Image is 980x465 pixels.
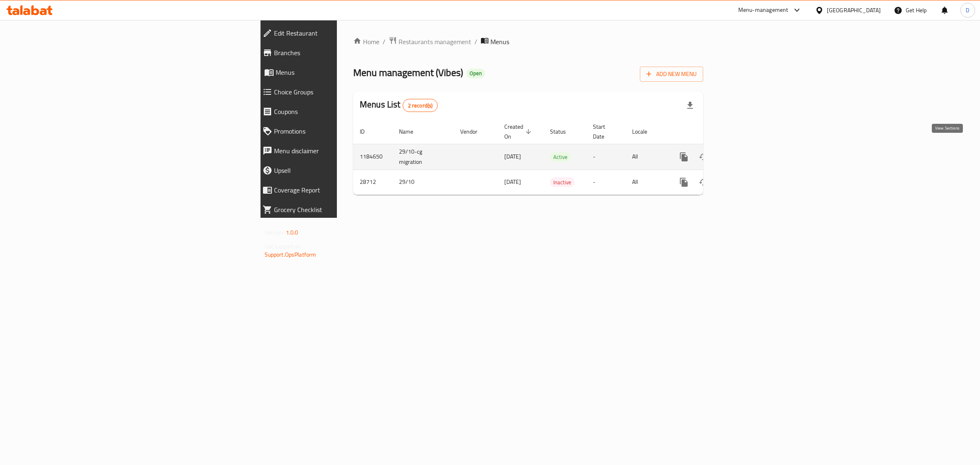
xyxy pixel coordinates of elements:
a: Choice Groups [256,82,424,102]
div: Total records count [403,99,438,112]
a: Menus [256,63,424,82]
span: [DATE] [504,151,521,162]
th: Actions [668,119,759,144]
span: D [966,6,969,15]
a: Support.OpsPlatform [265,249,316,260]
span: Restaurants management [399,37,471,47]
span: Active [550,152,571,162]
span: 1.0.0 [286,227,298,238]
a: Branches [256,43,424,63]
span: 2 record(s) [403,102,438,110]
span: Coupons [274,107,418,116]
td: - [586,144,626,170]
span: Branches [274,48,418,58]
span: Inactive [550,178,575,187]
h2: Menus List [360,98,438,112]
a: Restaurants management [389,36,471,47]
span: Menu disclaimer [274,146,418,156]
td: All [626,144,668,170]
span: Open [466,70,485,77]
span: Grocery Checklist [274,205,418,215]
span: Menus [490,37,509,47]
span: Vendor [460,127,488,136]
span: Edit Restaurant [274,28,418,38]
div: Menu-management [738,5,788,15]
span: Coverage Report [274,185,418,195]
div: Export file [680,96,700,115]
span: Version: [265,227,285,238]
div: [GEOGRAPHIC_DATA] [827,6,881,15]
button: Add New Menu [640,67,703,82]
span: Start Date [593,122,616,141]
a: Coverage Report [256,180,424,200]
button: Change Status [694,172,713,192]
span: Promotions [274,126,418,136]
span: Upsell [274,165,418,175]
span: Get support on: [265,241,302,252]
div: Open [466,69,485,78]
a: Grocery Checklist [256,200,424,219]
button: Change Status [694,147,713,167]
a: Edit Restaurant [256,23,424,43]
span: Menus [276,67,418,77]
span: Locale [632,127,658,136]
a: Promotions [256,121,424,141]
nav: breadcrumb [353,36,703,47]
span: Name [399,127,424,136]
span: Choice Groups [274,87,418,97]
li: / [474,37,477,47]
table: enhanced table [353,119,759,195]
td: - [586,170,626,194]
span: ID [360,127,375,136]
span: Status [550,127,577,136]
span: [DATE] [504,177,521,187]
a: Coupons [256,102,424,121]
button: more [674,147,694,167]
td: All [626,170,668,194]
button: more [674,172,694,192]
div: Inactive [550,177,575,187]
span: Created On [504,122,534,141]
span: Add New Menu [646,69,697,79]
a: Upsell [256,161,424,180]
a: Menu disclaimer [256,141,424,161]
